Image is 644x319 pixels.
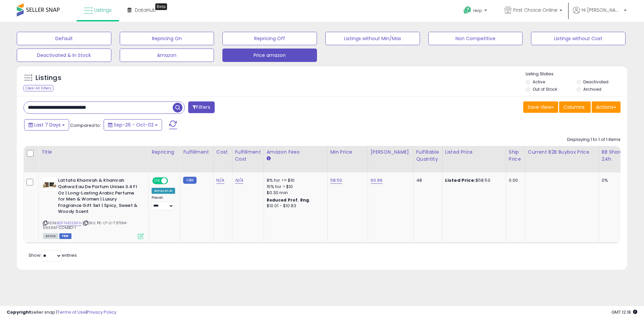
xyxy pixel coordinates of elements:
[528,149,596,156] div: Current B2B Buybox Price
[445,177,501,183] div: $58.50
[152,195,175,211] div: Preset:
[531,32,626,45] button: Listings without Cost
[445,149,503,156] div: Listed Price
[152,149,177,156] div: Repricing
[509,177,520,183] div: 0.00
[582,7,622,13] span: Hi [PERSON_NAME]
[188,101,214,113] button: Filters
[222,49,317,62] button: Price amazon
[222,32,317,45] button: Repricing Off
[330,149,365,156] div: Min Price
[70,122,101,129] span: Compared to:
[114,122,154,128] span: Sep-26 - Oct-02
[267,149,325,156] div: Amazon Fees
[267,177,322,183] div: 8% for <= $10
[526,71,627,77] p: Listing States:
[509,149,522,163] div: Ship Price
[43,233,58,239] span: All listings currently available for purchase on Amazon
[267,197,311,203] b: Reduced Prof. Rng.
[602,177,624,183] div: 0%
[24,119,69,131] button: Last 7 Days
[463,6,472,14] i: Get Help
[267,184,322,190] div: 15% for > $10
[592,101,621,113] button: Actions
[583,86,601,92] label: Archived
[29,252,77,258] span: Show: entries
[428,32,523,45] button: Non Competitive
[416,177,437,183] div: 48
[458,1,494,22] a: Help
[330,177,342,184] a: 58.50
[94,7,112,13] span: Listings
[533,86,557,92] label: Out of Stock
[58,177,140,216] b: Lattafa Khamrah & Khamrah Qahwa Eau De Parfum Unisex 3.4 Fl Oz | Long-Lasting Arabic Perfume for ...
[167,178,178,184] span: OFF
[583,79,608,85] label: Deactivated
[183,149,210,156] div: Fulfillment
[43,177,144,238] div: ASIN:
[43,177,56,191] img: 313vRFshYVL._SL40_.jpg
[135,7,156,13] span: DataHub
[120,32,214,45] button: Repricing On
[371,177,383,184] a: 60.99
[559,101,591,113] button: Columns
[34,122,61,128] span: Last 7 Days
[513,7,557,13] span: First Choice Online
[183,177,196,184] small: FBM
[523,101,558,113] button: Save View
[153,178,161,184] span: ON
[43,220,128,230] span: | SKU: PE-LT-U-737194-593661-COMBO-1
[17,49,111,62] button: Deactivated & In Stock
[371,149,411,156] div: [PERSON_NAME]
[120,49,214,62] button: Amazon
[152,188,175,194] div: Amazon AI
[59,233,71,239] span: FBM
[267,190,322,196] div: $0.30 min
[473,8,482,13] span: Help
[155,3,167,10] div: Tooltip anchor
[416,149,439,163] div: Fulfillable Quantity
[17,32,111,45] button: Default
[235,149,261,163] div: Fulfillment Cost
[216,177,224,184] a: N/A
[57,220,82,226] a: B0FFMSS9FH
[104,119,162,131] button: Sep-26 - Oct-02
[41,149,146,156] div: Title
[602,149,626,163] div: BB Share 24h.
[235,177,243,184] a: N/A
[216,149,229,156] div: Cost
[533,79,545,85] label: Active
[267,156,271,162] small: Amazon Fees.
[325,32,420,45] button: Listings without Min/Max
[36,73,61,83] h5: Listings
[23,85,53,91] div: Clear All Filters
[573,7,627,22] a: Hi [PERSON_NAME]
[563,104,585,110] span: Columns
[267,203,322,209] div: $10.01 - $10.83
[445,177,476,183] b: Listed Price:
[567,137,621,143] div: Displaying 1 to 1 of 1 items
